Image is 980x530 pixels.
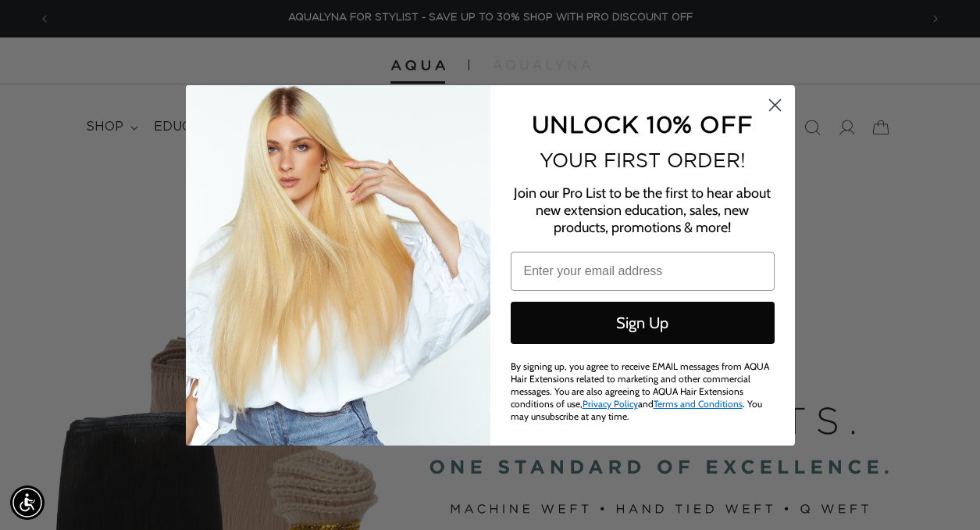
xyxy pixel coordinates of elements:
img: daab8b0d-f573-4e8c-a4d0-05ad8d765127.png [186,85,490,446]
span: UNLOCK 10% OFF [532,111,753,137]
div: Accessibility Menu [10,485,45,520]
input: Enter your email address [511,252,775,291]
button: Close dialog [761,91,789,119]
span: Join our Pro List to be the first to hear about new extension education, sales, new products, pro... [514,184,771,236]
span: YOUR FIRST ORDER! [540,149,746,171]
span: By signing up, you agree to receive EMAIL messages from AQUA Hair Extensions related to marketing... [511,360,769,422]
a: Terms and Conditions [654,398,743,410]
button: Sign Up [511,302,775,344]
a: Privacy Policy [583,398,638,410]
